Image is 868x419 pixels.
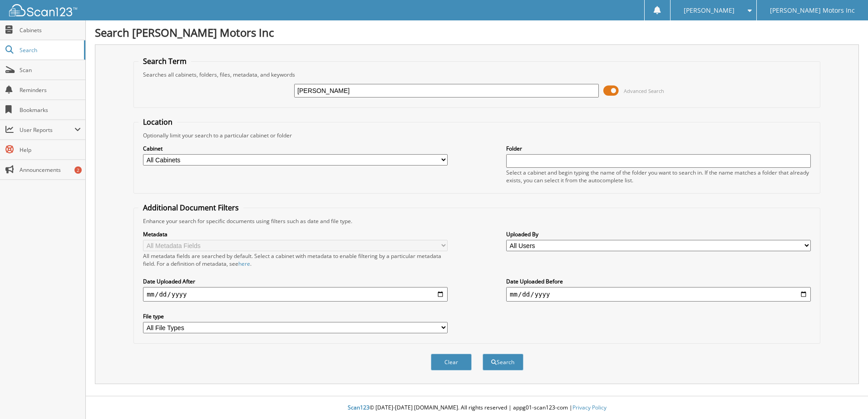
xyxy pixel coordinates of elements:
div: © [DATE]-[DATE] [DOMAIN_NAME]. All rights reserved | appg01-scan123-com | [86,397,868,419]
label: Folder [506,145,811,152]
iframe: Chat Widget [823,375,868,419]
input: end [506,287,811,302]
span: Reminders [20,86,81,94]
span: Announcements [20,166,81,174]
div: 2 [74,166,82,174]
div: Enhance your search for specific documents using filters such as date and file type. [138,217,815,225]
span: [PERSON_NAME] Motors Inc [770,8,855,13]
label: Uploaded By [506,230,811,238]
label: Date Uploaded After [143,278,448,285]
span: Bookmarks [20,106,81,114]
span: Advanced Search [624,88,664,94]
button: Search [483,354,523,370]
label: Date Uploaded Before [506,278,811,285]
input: start [143,287,448,302]
a: here [238,260,250,268]
div: All metadata fields are searched by default. Select a cabinet with metadata to enable filtering b... [143,252,448,268]
span: Scan [20,66,81,74]
label: Metadata [143,230,448,238]
legend: Additional Document Filters [138,203,243,213]
span: Scan123 [348,404,370,411]
div: Select a cabinet and begin typing the name of the folder you want to search in. If the name match... [506,169,811,184]
img: scan123-logo-white.svg [9,4,77,16]
h1: Search [PERSON_NAME] Motors Inc [95,25,859,40]
div: Optionally limit your search to a particular cabinet or folder [138,132,815,139]
button: Clear [431,354,472,370]
label: File type [143,312,448,320]
span: User Reports [20,126,74,134]
span: [PERSON_NAME] [684,8,735,13]
span: Help [20,146,81,154]
a: Privacy Policy [572,404,607,411]
div: Searches all cabinets, folders, files, metadata, and keywords [138,71,815,78]
span: Search [20,46,79,54]
span: Cabinets [20,26,81,34]
legend: Location [138,117,177,127]
legend: Search Term [138,56,191,66]
label: Cabinet [143,145,448,152]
